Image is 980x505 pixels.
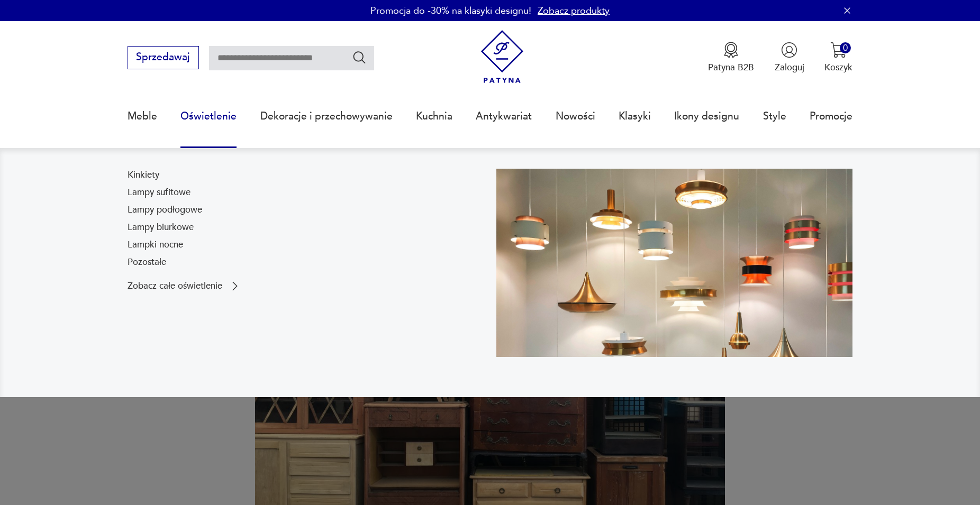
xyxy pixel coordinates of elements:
img: a9d990cd2508053be832d7f2d4ba3cb1.jpg [496,169,852,357]
a: Oświetlenie [180,92,237,141]
a: Lampy sufitowe [128,186,190,199]
p: Promocja do -30% na klasyki designu! [370,4,531,17]
img: Patyna - sklep z meblami i dekoracjami vintage [476,30,529,84]
a: Antykwariat [476,92,532,141]
img: Ikona medalu [723,42,739,58]
a: Dekoracje i przechowywanie [260,92,393,141]
a: Lampy podłogowe [128,204,202,216]
button: Zaloguj [775,42,804,74]
button: Sprzedawaj [128,46,199,69]
a: Sprzedawaj [128,54,199,62]
a: Lampy biurkowe [128,221,194,234]
a: Nowości [556,92,595,141]
button: 0Koszyk [824,42,852,74]
a: Pozostałe [128,256,166,269]
a: Klasyki [619,92,651,141]
a: Promocje [810,92,852,141]
button: Patyna B2B [708,42,754,74]
img: Ikona koszyka [830,42,847,58]
button: Szukaj [352,50,367,65]
a: Kuchnia [416,92,452,141]
p: Zobacz całe oświetlenie [128,282,222,290]
img: Ikonka użytkownika [781,42,797,58]
a: Meble [128,92,157,141]
a: Kinkiety [128,169,159,181]
a: Ikony designu [674,92,739,141]
a: Ikona medaluPatyna B2B [708,42,754,74]
a: Zobacz produkty [538,4,610,17]
p: Patyna B2B [708,61,754,74]
div: 0 [840,42,851,53]
a: Lampki nocne [128,238,183,251]
p: Koszyk [824,61,852,74]
p: Zaloguj [775,61,804,74]
a: Zobacz całe oświetlenie [128,280,241,292]
a: Style [763,92,786,141]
